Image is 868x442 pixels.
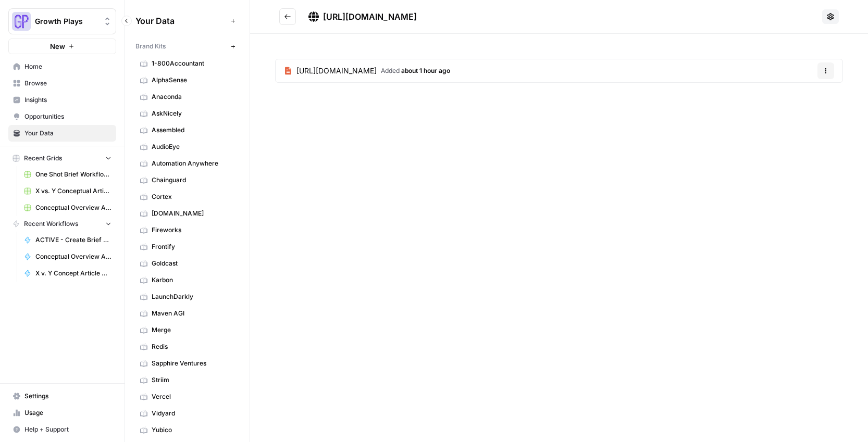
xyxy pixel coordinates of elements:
a: One Shot Brief Workflow Grid [19,166,116,183]
button: Recent Workflows [8,216,116,232]
a: Browse [8,75,116,92]
span: Added [381,66,450,75]
span: Growth Plays [35,16,98,27]
span: Your Data [24,129,111,138]
span: 1-800Accountant [152,59,234,68]
a: Insights [8,92,116,108]
span: Yubico [152,425,234,435]
span: AlphaSense [152,75,234,85]
a: Automation Anywhere [135,155,239,172]
span: Insights [24,95,111,105]
a: Merge [135,322,239,338]
span: LaunchDarkly [152,292,234,301]
a: Your Data [8,125,116,142]
a: Usage [8,405,116,421]
a: ACTIVE - Create Brief Workflow [19,232,116,248]
a: Home [8,58,116,75]
a: Goldcast [135,255,239,272]
a: [URL][DOMAIN_NAME]Added about 1 hour ago [276,59,458,82]
a: 1-800Accountant [135,55,239,72]
span: Opportunities [24,112,111,121]
span: Goldcast [152,259,234,268]
a: Opportunities [8,108,116,125]
a: Striim [135,372,239,388]
span: [URL][DOMAIN_NAME] [323,11,417,22]
a: Conceptual Overview Article Grid [19,199,116,216]
span: Anaconda [152,92,234,102]
span: Fireworks [152,225,234,235]
span: Chainguard [152,175,234,185]
a: Settings [8,388,116,405]
a: LaunchDarkly [135,288,239,305]
span: ACTIVE - Create Brief Workflow [35,235,111,245]
a: AudioEye [135,138,239,155]
a: Fireworks [135,222,239,238]
a: AlphaSense [135,72,239,89]
a: X v. Y Concept Article Generator [19,265,116,282]
span: Usage [24,408,111,418]
a: Redis [135,338,239,355]
span: X v. Y Concept Article Generator [35,269,111,278]
a: Frontify [135,238,239,255]
a: Conceptual Overview Article Generator [19,248,116,265]
a: Chainguard [135,172,239,188]
span: AudioEye [152,142,234,151]
span: Assembled [152,125,234,135]
span: Help + Support [24,425,111,434]
span: One Shot Brief Workflow Grid [35,170,111,179]
span: Recent Grids [24,154,62,163]
a: X vs. Y Conceptual Articles [19,183,116,199]
a: Vercel [135,388,239,405]
span: [DOMAIN_NAME] [152,209,234,218]
span: Striim [152,375,234,385]
span: Frontify [152,242,234,251]
a: Sapphire Ventures [135,355,239,372]
span: Conceptual Overview Article Grid [35,203,111,212]
button: Workspace: Growth Plays [8,8,116,34]
a: Assembled [135,122,239,138]
span: Karbon [152,275,234,285]
a: Yubico [135,422,239,438]
a: Cortex [135,188,239,205]
span: Automation Anywhere [152,159,234,168]
span: Settings [24,392,111,401]
span: New [50,41,65,52]
a: Anaconda [135,89,239,105]
button: Go back [279,8,296,25]
span: AskNicely [152,109,234,118]
span: Conceptual Overview Article Generator [35,252,111,261]
span: Browse [24,79,111,88]
span: Recent Workflows [24,219,78,229]
span: Home [24,62,111,71]
button: New [8,39,116,54]
span: Merge [152,325,234,335]
span: [URL][DOMAIN_NAME] [296,66,377,76]
span: Vercel [152,392,234,401]
a: AskNicely [135,105,239,122]
img: Growth Plays Logo [12,12,31,31]
span: X vs. Y Conceptual Articles [35,186,111,196]
span: Vidyard [152,409,234,418]
button: Help + Support [8,421,116,438]
a: Maven AGI [135,305,239,322]
span: Your Data [135,15,227,27]
a: Vidyard [135,405,239,422]
span: Redis [152,342,234,351]
a: [DOMAIN_NAME] [135,205,239,222]
span: about 1 hour ago [401,67,450,74]
button: Recent Grids [8,150,116,166]
span: Brand Kits [135,42,166,51]
a: Karbon [135,272,239,288]
span: Sapphire Ventures [152,359,234,368]
span: Cortex [152,192,234,201]
span: Maven AGI [152,309,234,318]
